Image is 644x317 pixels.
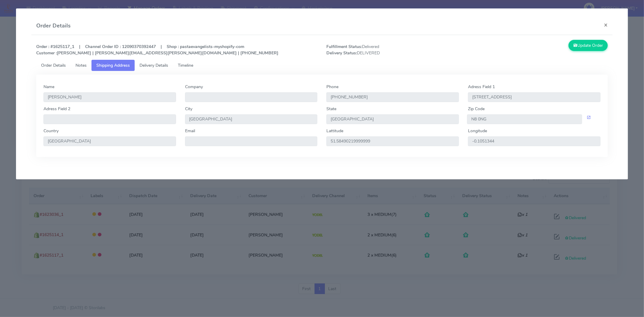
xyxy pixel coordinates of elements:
[326,50,357,56] strong: Delivery Status:
[178,62,193,68] span: Timeline
[185,128,195,134] label: Email
[43,106,70,112] label: Adress Field 2
[36,50,57,56] strong: Customer :
[43,84,54,90] label: Name
[139,62,168,68] span: Delivery Details
[468,84,495,90] label: Adress Field 1
[36,44,278,56] strong: Order : #1625117_1 | Channel Order ID : 12090370392447 | Shop : pastaevangelists-myshopify-com [P...
[599,17,613,33] button: Close
[96,62,130,68] span: Shipping Address
[185,106,192,112] label: City
[41,62,66,68] span: Order Details
[326,44,362,50] strong: Fulfillment Status:
[326,128,343,134] label: Lattitude
[326,106,336,112] label: State
[326,84,338,90] label: Phone
[322,43,467,56] span: Delivered DELIVERED
[75,62,87,68] span: Notes
[36,22,71,30] h4: Order Details
[36,60,608,71] ul: Tabs
[43,128,59,134] label: Country
[468,128,487,134] label: Longitude
[468,106,485,112] label: Zip Code
[569,40,608,51] button: Update Order
[185,84,203,90] label: Company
